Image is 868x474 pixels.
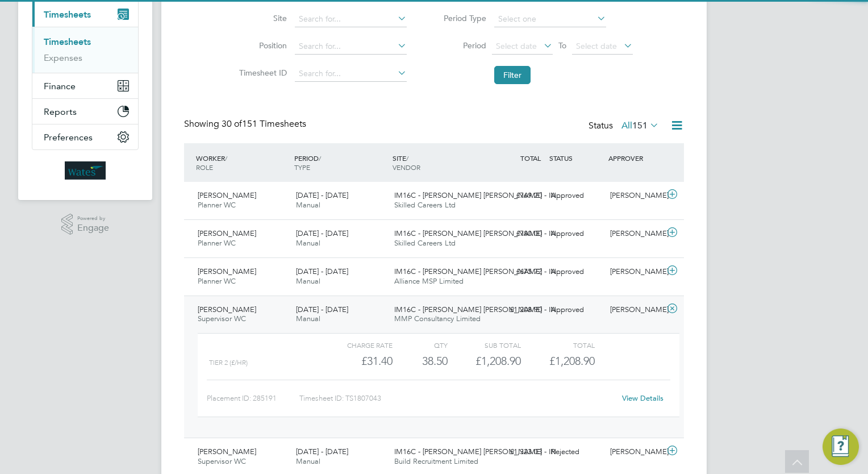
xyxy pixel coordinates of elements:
[198,190,256,200] span: [PERSON_NAME]
[198,238,236,248] span: Planner WC
[32,161,139,180] a: Go to home page
[225,153,227,163] span: /
[32,73,138,98] button: Finance
[44,81,76,92] span: Finance
[394,267,564,276] span: IM16C - [PERSON_NAME] [PERSON_NAME] - IN…
[393,338,448,352] div: QTY
[546,263,606,281] div: Approved
[44,52,82,63] a: Expenses
[44,9,91,20] span: Timesheets
[65,161,106,180] img: wates-logo-retina.png
[319,153,321,163] span: /
[296,276,320,286] span: Manual
[198,228,256,238] span: [PERSON_NAME]
[546,443,606,461] div: Rejected
[198,267,256,276] span: [PERSON_NAME]
[296,267,348,276] span: [DATE] - [DATE]
[196,163,213,172] span: ROLE
[589,118,661,134] div: Status
[299,389,615,408] div: Timesheet ID: TS1807043
[394,305,564,314] span: IM16C - [PERSON_NAME] [PERSON_NAME] - IN…
[295,39,407,55] input: Search for...
[394,276,464,286] span: Alliance MSP Limited
[296,228,348,238] span: [DATE] - [DATE]
[296,314,320,323] span: Manual
[394,238,456,248] span: Skilled Careers Ltd
[394,447,564,456] span: IM16C - [PERSON_NAME] [PERSON_NAME] - IN…
[193,148,291,177] div: WORKER
[606,263,665,281] div: [PERSON_NAME]
[487,224,546,243] div: £780.00
[621,120,659,131] label: All
[546,301,606,319] div: Approved
[393,163,420,172] span: VENDOR
[487,301,546,319] div: £1,208.90
[546,186,606,205] div: Approved
[296,190,348,200] span: [DATE] - [DATE]
[394,456,478,466] span: Build Recruitment Limited
[209,359,248,367] span: Tier 2 (£/HR)
[448,352,521,371] div: £1,208.90
[394,314,481,323] span: MMP Consultancy Limited
[295,11,407,27] input: Search for...
[319,352,393,371] div: £31.40
[236,40,287,51] label: Position
[198,447,256,456] span: [PERSON_NAME]
[520,153,541,163] span: TOTAL
[222,118,242,130] span: 30 of
[606,148,665,168] div: APPROVER
[198,314,246,323] span: Supervisor WC
[632,120,648,131] span: 151
[546,224,606,243] div: Approved
[296,200,320,210] span: Manual
[546,148,606,168] div: STATUS
[390,148,488,177] div: SITE
[393,352,448,371] div: 38.50
[32,27,138,73] div: Timesheets
[319,338,393,352] div: Charge rate
[44,36,91,47] a: Timesheets
[576,41,617,51] span: Select date
[296,305,348,314] span: [DATE] - [DATE]
[222,118,306,130] span: 151 Timesheets
[291,148,390,177] div: PERIOD
[44,106,77,117] span: Reports
[406,153,408,163] span: /
[61,214,110,235] a: Powered byEngage
[294,163,310,172] span: TYPE
[296,238,320,248] span: Manual
[606,301,665,319] div: [PERSON_NAME]
[32,99,138,124] button: Reports
[487,443,546,461] div: £1,323.03
[296,456,320,466] span: Manual
[394,228,564,238] span: IM16C - [PERSON_NAME] [PERSON_NAME] - IN…
[295,66,407,82] input: Search for...
[521,338,594,352] div: Total
[487,186,546,205] div: £769.20
[606,224,665,243] div: [PERSON_NAME]
[555,38,570,53] span: To
[435,40,486,51] label: Period
[32,124,138,149] button: Preferences
[198,305,256,314] span: [PERSON_NAME]
[236,13,287,23] label: Site
[494,66,531,84] button: Filter
[606,443,665,461] div: [PERSON_NAME]
[496,41,537,51] span: Select date
[198,456,246,466] span: Supervisor WC
[44,132,93,143] span: Preferences
[77,214,109,223] span: Powered by
[32,2,138,27] button: Timesheets
[77,223,109,233] span: Engage
[823,429,859,465] button: Engage Resource Center
[296,447,348,456] span: [DATE] - [DATE]
[184,118,308,130] div: Showing
[236,68,287,78] label: Timesheet ID
[448,338,521,352] div: Sub Total
[207,389,299,408] div: Placement ID: 285191
[606,186,665,205] div: [PERSON_NAME]
[198,276,236,286] span: Planner WC
[394,190,564,200] span: IM16C - [PERSON_NAME] [PERSON_NAME] - IN…
[494,11,606,27] input: Select one
[394,200,456,210] span: Skilled Careers Ltd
